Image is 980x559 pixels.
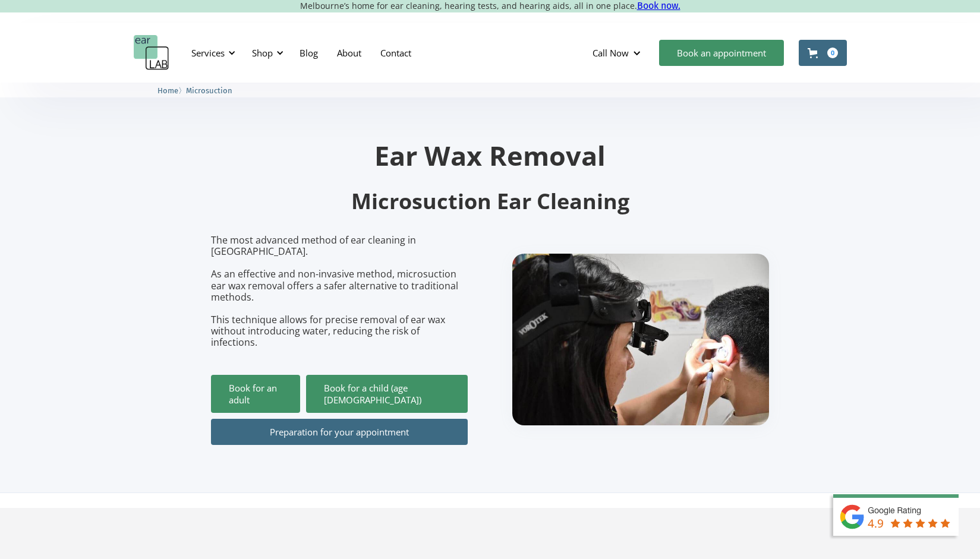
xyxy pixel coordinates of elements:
[593,47,629,59] div: Call Now
[186,86,232,95] span: Microsuction
[186,84,232,96] a: Microsuction
[211,375,300,413] a: Book for an adult
[191,47,225,59] div: Services
[211,419,468,445] a: Preparation for your appointment
[799,40,847,66] a: Open cart
[583,35,653,71] div: Call Now
[252,47,273,59] div: Shop
[290,36,327,70] a: Blog
[327,36,371,70] a: About
[157,86,178,95] span: Home
[245,35,287,71] div: Shop
[157,84,186,97] li: 〉
[306,375,468,413] a: Book for a child (age [DEMOGRAPHIC_DATA])
[134,35,169,71] a: home
[371,36,421,70] a: Contact
[512,254,769,425] img: boy getting ear checked.
[184,35,239,71] div: Services
[211,235,468,349] p: The most advanced method of ear cleaning in [GEOGRAPHIC_DATA]. As an effective and non-invasive m...
[157,84,178,96] a: Home
[827,48,838,58] div: 0
[211,188,770,216] h2: Microsuction Ear Cleaning
[211,142,770,169] h1: Ear Wax Removal
[659,40,784,66] a: Book an appointment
